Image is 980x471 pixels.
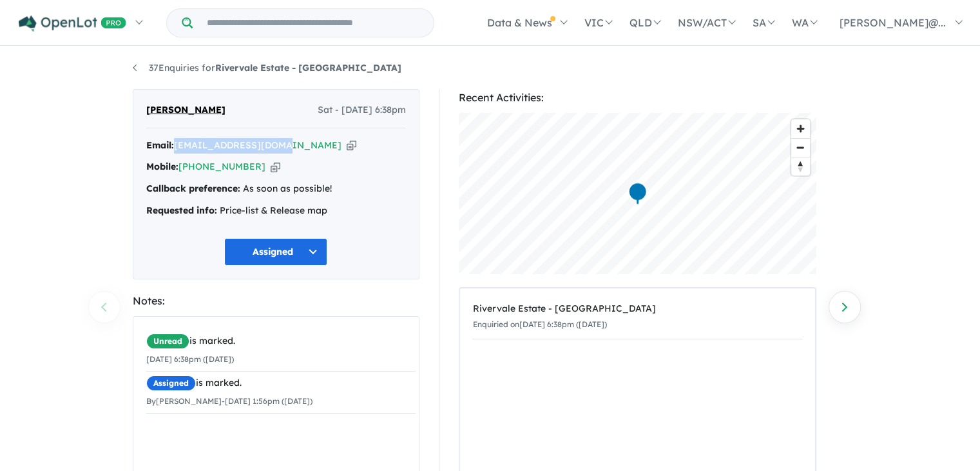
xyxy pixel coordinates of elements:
[195,9,431,37] input: Try estate name, suburb, builder or developer
[133,61,848,76] nav: breadcrumb
[224,238,327,266] button: Assigned
[473,319,607,329] small: Enquiried on [DATE] 6:38pm ([DATE])
[840,16,946,29] span: [PERSON_NAME]@...
[459,89,816,106] div: Recent Activities:
[791,139,810,157] span: Zoom out
[215,62,401,74] strong: Rivervale Estate - [GEOGRAPHIC_DATA]
[791,157,810,175] button: Reset bearing to north
[146,139,174,151] strong: Email:
[146,183,240,194] strong: Callback preference:
[146,376,196,391] span: Assigned
[146,334,189,349] span: Unread
[473,301,802,317] div: Rivervale Estate - [GEOGRAPHIC_DATA]
[459,113,816,274] canvas: Map
[628,182,647,206] div: Map marker
[19,15,126,32] img: Openlot PRO Logo White
[146,181,406,197] div: As soon as possible!
[473,295,802,339] a: Rivervale Estate - [GEOGRAPHIC_DATA]Enquiried on[DATE] 6:38pm ([DATE])
[133,292,419,310] div: Notes:
[146,103,226,118] span: [PERSON_NAME]
[133,62,401,74] a: 37Enquiries forRivervale Estate - [GEOGRAPHIC_DATA]
[146,161,178,172] strong: Mobile:
[146,376,416,391] div: is marked.
[146,334,416,349] div: is marked.
[178,161,265,172] a: [PHONE_NUMBER]
[146,354,234,364] small: [DATE] 6:38pm ([DATE])
[318,103,406,118] span: Sat - [DATE] 6:38pm
[146,396,312,406] small: By [PERSON_NAME] - [DATE] 1:56pm ([DATE])
[174,139,341,151] a: [EMAIL_ADDRESS][DOMAIN_NAME]
[146,205,217,216] strong: Requested info:
[791,138,810,157] button: Zoom out
[146,203,406,219] div: Price-list & Release map
[347,139,356,152] button: Copy
[271,160,280,174] button: Copy
[791,119,810,138] button: Zoom in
